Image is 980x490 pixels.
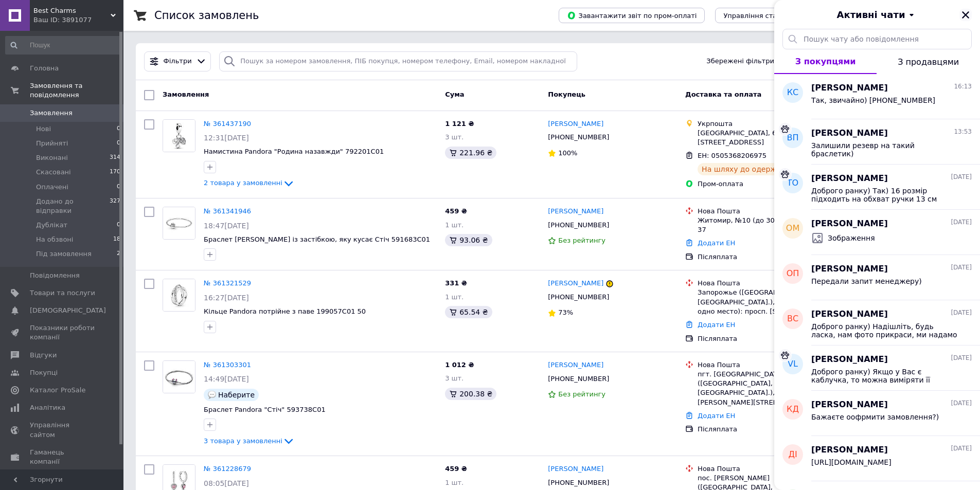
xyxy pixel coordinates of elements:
[548,119,603,129] a: [PERSON_NAME]
[774,391,980,436] button: КД[PERSON_NAME][DATE]Бажаєте оофрмити замовлення?)
[774,119,980,165] button: ВП[PERSON_NAME]13:53Залишили резевр на такий браслетик)
[698,464,842,474] div: Нова Пошта
[951,354,972,362] span: [DATE]
[30,323,95,342] span: Показники роботи компанії
[698,412,735,420] a: Додати ЕН
[787,177,798,189] span: ТО
[782,29,972,49] input: Пошук чату або повідомлення
[774,210,980,255] button: ОМ[PERSON_NAME][DATE]Зображення
[788,358,798,370] span: VL
[774,74,980,119] button: КС[PERSON_NAME]16:13Так, звичайно) [PHONE_NUMBER]
[36,197,110,215] span: Додано до відправки
[30,403,65,412] span: Аналітика
[445,133,464,141] span: 3 шт.
[204,479,249,487] span: 08:05[DATE]
[698,207,842,216] div: Нова Пошта
[546,131,611,144] div: [PHONE_NUMBER]
[445,306,492,318] div: 65.54 ₴
[117,249,120,259] span: 2
[774,300,980,346] button: ВС[PERSON_NAME][DATE]Доброго ранку) Надішліть, будь ласка, нам фото прикраси, ми надамо його ювеліру
[445,374,464,382] span: 3 шт.
[811,458,892,466] span: [URL][DOMAIN_NAME]
[951,308,972,317] span: [DATE]
[811,322,957,339] span: Доброго ранку) Надішліть, будь ласка, нам фото прикраси, ми надамо його ювеліру
[951,399,972,408] span: [DATE]
[36,235,73,244] span: На обзвоні
[445,90,464,98] span: Cума
[811,218,888,230] span: [PERSON_NAME]
[811,141,957,158] span: Залишили резевр на такий браслетик)
[558,308,573,316] span: 73%
[445,207,467,215] span: 459 ₴
[811,354,888,366] span: [PERSON_NAME]
[698,288,842,316] div: Запорожье ([GEOGRAPHIC_DATA], [GEOGRAPHIC_DATA].), №6 (до 30 кг на одно место): просп. [STREET_AD...
[774,165,980,210] button: ТО[PERSON_NAME][DATE]Доброго ранку) Так) 16 розмір підходить на обхват ручки 13 см максимально. В...
[445,293,464,301] span: 1 шт.
[117,139,120,148] span: 0
[117,124,120,134] span: 0
[204,279,251,287] a: № 361321529
[546,476,611,489] div: [PHONE_NUMBER]
[445,147,496,159] div: 221.96 ₴
[113,235,120,244] span: 18
[951,444,972,453] span: [DATE]
[445,361,474,369] span: 1 012 ₴
[117,221,120,230] span: 0
[33,6,111,15] span: Best Charms
[204,235,430,243] a: Браслет [PERSON_NAME] із застібкою, яку кусає Стіч 591683C01
[30,448,95,466] span: Гаманець компанії
[204,437,282,445] span: 3 товара у замовленні
[204,134,249,142] span: 12:31[DATE]
[787,87,799,99] span: КС
[774,436,980,481] button: ДІ[PERSON_NAME][DATE][URL][DOMAIN_NAME]
[204,437,295,445] a: 3 товара у замовленні
[559,8,705,23] button: Завантажити звіт по пром-оплаті
[558,149,577,157] span: 100%
[787,313,798,325] span: ВС
[204,375,249,383] span: 14:49[DATE]
[548,279,603,288] a: [PERSON_NAME]
[951,173,972,182] span: [DATE]
[698,321,735,329] a: Додати ЕН
[204,406,326,413] a: Браслет Pandora "Стіч" 593738C01
[811,308,888,320] span: [PERSON_NAME]
[811,173,888,185] span: [PERSON_NAME]
[36,221,67,230] span: Дублікат
[787,268,799,280] span: ОП
[219,51,577,71] input: Пошук за номером замовлення, ПІБ покупця, номером телефону, Email, номером накладної
[698,360,842,370] div: Нова Пошта
[204,120,251,128] a: № 361437190
[36,168,71,177] span: Скасовані
[30,81,123,100] span: Замовлення та повідомлення
[959,9,972,21] button: Закрити
[811,413,939,421] span: Бажаєте оофрмити замовлення?)
[954,128,972,136] span: 13:53
[204,148,384,155] a: Намистина Pandora "Родина назавжди" 792201C01
[36,249,92,259] span: Під замовлення
[954,82,972,91] span: 16:13
[163,361,195,393] img: Фото товару
[546,291,611,304] div: [PHONE_NUMBER]
[795,57,856,66] span: З покупцями
[723,12,802,20] span: Управління статусами
[715,8,810,23] button: Управління статусами
[811,277,922,285] span: Передали запит менеджеру)
[811,444,888,456] span: [PERSON_NAME]
[558,237,605,244] span: Без рейтингу
[811,399,888,411] span: [PERSON_NAME]
[30,288,95,298] span: Товари та послуги
[546,219,611,232] div: [PHONE_NUMBER]
[30,271,80,280] span: Повідомлення
[30,64,59,73] span: Головна
[774,49,877,74] button: З покупцями
[698,252,842,262] div: Післяплата
[164,57,192,66] span: Фільтри
[445,279,467,287] span: 331 ₴
[898,57,959,67] span: З продавцями
[685,90,761,98] span: Доставка та оплата
[163,279,195,311] img: Фото товару
[951,263,972,272] span: [DATE]
[163,360,195,393] a: Фото товару
[204,294,249,302] span: 16:27[DATE]
[204,179,282,187] span: 2 товара у замовленні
